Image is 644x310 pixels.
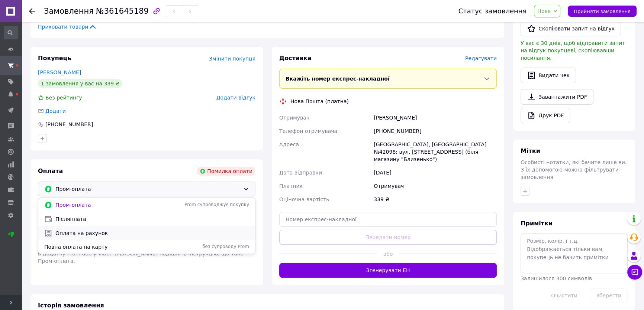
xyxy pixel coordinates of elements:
[216,95,255,101] span: Додати відгук
[279,212,497,227] input: Номер експрес-накладної
[279,128,337,134] span: Телефон отримувача
[521,68,576,83] button: Видати чек
[279,263,497,278] button: Згенерувати ЕН
[38,69,81,75] a: [PERSON_NAME]
[521,275,592,281] span: Залишилося 300 символів
[521,220,553,227] span: Примітки
[29,7,35,15] div: Повернутися назад
[44,243,166,251] span: Повна оплата на карту
[169,202,249,208] span: Prom супроводжує покупку
[45,108,66,114] span: Додати
[55,215,249,223] span: Післяплата
[96,7,149,16] span: №361645189
[55,185,240,193] span: Пром-оплата
[521,21,621,36] button: Скопіювати запит на відгук
[574,9,631,14] span: Прийняти замовлення
[279,196,329,202] span: Оціночна вартість
[521,159,627,180] span: Особисті нотатки, які бачите лише ви. З їх допомогою можна фільтрувати замовлення
[521,147,540,154] span: Мітки
[372,179,498,193] div: Отримувач
[568,6,637,17] button: Прийняти замовлення
[279,183,303,189] span: Платник
[279,55,312,62] span: Доставка
[286,76,390,82] span: Вкажіть номер експрес-накладної
[55,229,249,237] span: Оплата на рахунок
[372,166,498,179] div: [DATE]
[38,302,104,309] span: Історія замовлення
[458,7,527,15] div: Статус замовлення
[521,108,570,123] a: Друк PDF
[197,167,255,176] div: Помилка оплати
[289,98,351,105] div: Нова Пошта (платна)
[537,8,551,14] span: Нове
[279,141,299,147] span: Адреса
[38,23,97,30] span: Приховати товари
[44,7,94,16] span: Замовлення
[521,89,593,105] a: Завантажити PDF
[377,250,399,258] span: або
[279,170,322,176] span: Дата відправки
[169,244,249,250] span: без супроводу Prom
[627,265,642,280] button: Чат з покупцем
[372,193,498,206] div: 339 ₴
[521,40,625,61] span: У вас є 30 днів, щоб відправити запит на відгук покупцеві, скопіювавши посилання.
[45,95,82,101] span: Без рейтингу
[279,115,309,121] span: Отримувач
[465,55,497,61] span: Редагувати
[372,111,498,124] div: [PERSON_NAME]
[372,124,498,138] div: [PHONE_NUMBER]
[55,201,166,209] span: Пром-оплата
[38,79,122,88] div: 1 замовлення у вас на 339 ₴
[372,138,498,166] div: [GEOGRAPHIC_DATA], [GEOGRAPHIC_DATA] №42098: вул. [STREET_ADDRESS] (біля магазину "Близенько")
[38,55,71,62] span: Покупець
[209,56,255,62] span: Змінити покупця
[45,121,94,128] div: [PHONE_NUMBER]
[38,167,63,174] span: Оплата
[38,243,252,264] span: Покупець отримає посилання на оплату цього замовлення через сповіщення в додатку Prom або у Viber...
